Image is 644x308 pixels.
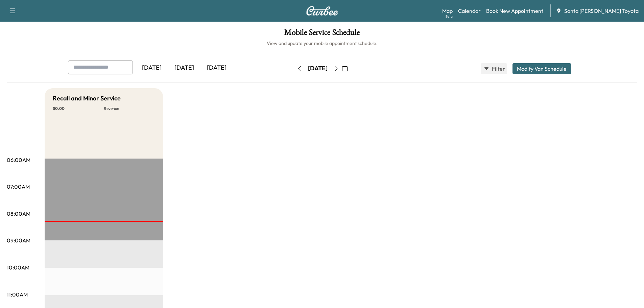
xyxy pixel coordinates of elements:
span: Filter [492,65,504,73]
p: 06:00AM [7,156,30,164]
span: Santa [PERSON_NAME] Toyota [564,7,639,15]
p: 11:00AM [7,290,28,299]
a: MapBeta [442,7,453,15]
a: Calendar [458,7,481,15]
h5: Recall and Minor Service [53,94,121,103]
button: Modify Van Schedule [512,63,571,74]
div: [DATE] [168,60,200,76]
div: [DATE] [308,64,328,73]
p: $ 0.00 [53,106,104,111]
h1: Mobile Service Schedule [7,28,637,40]
p: 09:00AM [7,236,30,244]
p: 08:00AM [7,210,30,218]
p: 10:00AM [7,263,29,271]
p: 07:00AM [7,183,30,191]
a: Book New Appointment [486,7,543,15]
div: Beta [446,14,453,19]
div: [DATE] [136,60,168,76]
button: Filter [481,63,507,74]
p: Revenue [104,106,155,111]
h6: View and update your mobile appointment schedule. [7,40,637,47]
div: [DATE] [200,60,233,76]
img: Curbee Logo [306,6,338,16]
